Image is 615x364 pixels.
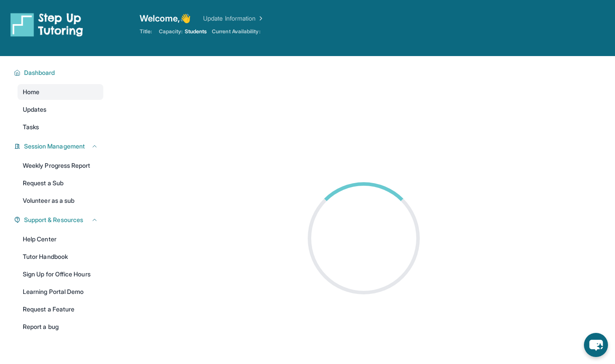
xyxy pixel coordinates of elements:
[23,123,39,131] span: Tasks
[21,216,98,224] button: Support & Resources
[18,193,103,209] a: Volunteer as a sub
[21,68,98,77] button: Dashboard
[24,216,83,224] span: Support & Resources
[18,284,103,300] a: Learning Portal Demo
[23,105,47,114] span: Updates
[18,102,103,117] a: Updates
[185,28,207,35] span: Students
[18,319,103,335] a: Report a bug
[18,119,103,135] a: Tasks
[24,142,85,151] span: Session Management
[11,12,83,37] img: logo
[21,142,98,151] button: Session Management
[18,84,103,100] a: Home
[18,175,103,191] a: Request a Sub
[18,158,103,173] a: Weekly Progress Report
[203,14,264,23] a: Update Information
[18,301,103,317] a: Request a Feature
[23,88,39,96] span: Home
[256,14,264,23] img: Chevron Right
[584,333,608,357] button: chat-button
[212,28,260,35] span: Current Availability:
[18,266,103,282] a: Sign Up for Office Hours
[140,12,191,25] span: Welcome, 👋
[18,249,103,265] a: Tutor Handbook
[140,28,152,35] span: Title:
[18,231,103,247] a: Help Center
[159,28,183,35] span: Capacity:
[24,68,55,77] span: Dashboard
